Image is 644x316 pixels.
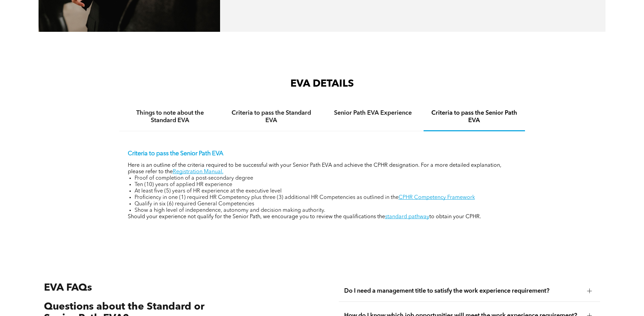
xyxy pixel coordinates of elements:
[173,169,223,175] a: Registration Manual.
[135,175,517,182] li: Proof of completion of a post-secondary degree
[44,283,92,293] span: EVA FAQs
[328,109,418,117] h4: Senior Path EVA Experience
[128,214,517,220] p: Should your experience not qualify for the Senior Path, we encourage you to review the qualificat...
[290,79,354,89] span: EVA DETAILS
[128,150,517,157] p: Criteria to pass the Senior Path EVA
[128,162,517,175] p: Here is an outline of the criteria required to be successful with your Senior Path EVA and achiev...
[135,188,517,195] li: At least five (5) years of HR experience at the executive level
[385,214,429,220] a: standard pathway
[135,182,517,188] li: Ten (10) years of applied HR experience
[135,201,517,207] li: Qualify in six (6) required General Competencies
[135,195,517,201] li: Proficiency in one (1) required HR Competency plus three (3) additional HR Competencies as outlin...
[399,195,475,200] a: CPHR Competency Framework
[125,109,215,124] h4: Things to note about the Standard EVA
[135,207,517,214] li: Show a high level of independence, autonomy and decision making authority.
[430,109,519,124] h4: Criteria to pass the Senior Path EVA
[344,287,582,295] span: Do I need a management title to satisfy the work experience requirement?
[227,109,316,124] h4: Criteria to pass the Standard EVA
